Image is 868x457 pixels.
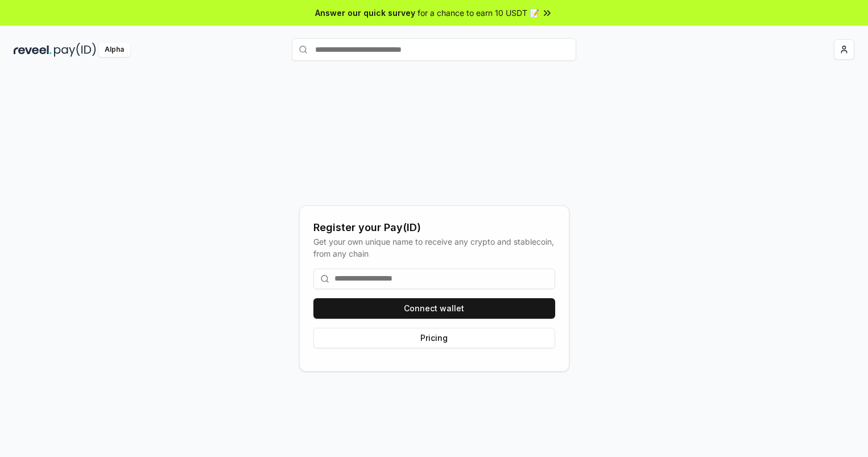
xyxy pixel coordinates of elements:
img: reveel_dark [14,43,52,57]
button: Pricing [313,328,555,348]
div: Register your Pay(ID) [313,220,555,236]
img: pay_id [54,43,96,57]
span: for a chance to earn 10 USDT 📝 [418,7,539,19]
div: Alpha [98,43,130,57]
button: Connect wallet [313,298,555,319]
div: Get your own unique name to receive any crypto and stablecoin, from any chain [313,236,555,260]
span: Answer our quick survey [315,7,415,19]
